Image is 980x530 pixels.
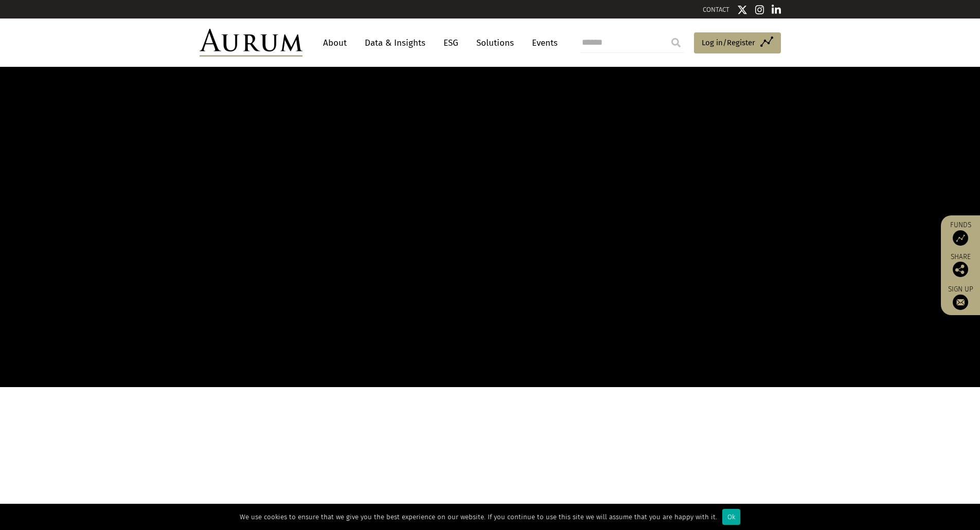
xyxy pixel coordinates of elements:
[360,33,431,52] a: Data & Insights
[953,230,968,246] img: Access Funds
[464,438,516,453] h5: What we do
[737,5,747,15] img: Twitter icon
[209,471,771,498] span: Aurum is a hedge fund investment specialist focused solely on selecting hedge funds and managing ...
[953,262,968,277] img: Share this post
[946,285,975,310] a: Sign up
[722,509,740,525] div: Ok
[200,29,302,57] img: Aurum
[953,295,968,310] img: Sign up to our newsletter
[755,5,764,15] img: Instagram icon
[666,32,686,53] input: Submit
[946,221,975,246] a: Funds
[702,36,755,49] span: Log in/Register
[703,6,729,13] a: CONTACT
[527,33,558,52] a: Events
[438,33,464,52] a: ESG
[694,32,781,54] a: Log in/Register
[946,253,975,277] div: Share
[318,33,352,52] a: About
[772,5,781,15] img: Linkedin icon
[471,33,519,52] a: Solutions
